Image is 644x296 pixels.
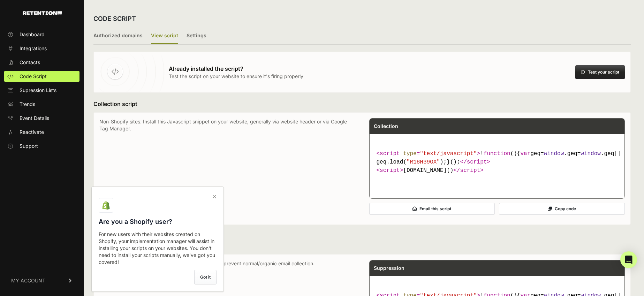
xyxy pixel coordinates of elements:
[374,147,621,177] code: [DOMAIN_NAME]()
[11,11,17,17] img: logo_orange.svg
[77,43,118,47] div: Keywords by Traffic
[377,151,480,157] span: < = >
[20,87,56,94] span: Supression Lists
[187,28,206,44] label: Settings
[467,159,487,165] span: script
[581,151,601,157] span: window
[11,277,45,284] span: MY ACCOUNT
[380,151,400,157] span: script
[380,167,400,174] span: script
[4,29,79,40] a: Dashboard
[484,151,510,157] span: function
[169,73,303,80] p: Test the script on your website to ensure it's firing properly
[4,57,79,68] a: Contacts
[93,242,631,250] h3: Suppression script
[20,45,47,52] span: Integrations
[4,127,79,138] a: Reactivate
[575,65,625,79] button: Test your script
[4,99,79,110] a: Trends
[520,151,530,157] span: var
[4,113,79,124] a: Event Details
[370,119,625,134] div: Collection
[23,11,62,15] img: Retention.com
[151,28,178,44] label: View script
[403,151,416,157] span: type
[69,42,75,47] img: tab_keywords_by_traffic_grey.svg
[20,31,45,38] span: Dashboard
[93,14,136,24] h2: CODE SCRIPT
[20,115,49,122] span: Event Details
[99,231,217,266] p: For new users with their websites created on Shopify, your implementation manager will assist in ...
[11,18,17,24] img: website_grey.svg
[620,251,637,268] div: Open Intercom Messenger
[4,43,79,54] a: Integrations
[102,201,110,210] img: Shopify
[407,159,440,165] span: "R18H39OX"
[194,270,217,284] label: Got it
[4,71,79,82] a: Code Script
[18,18,77,24] div: Domain: [DOMAIN_NAME]
[453,167,483,174] span: </ >
[20,59,40,66] span: Contacts
[460,167,480,174] span: script
[420,151,477,157] span: "text/javascript"
[499,203,625,215] button: Copy code
[484,151,517,157] span: ( )
[20,129,44,136] span: Reactivate
[99,118,355,219] p: Non-Shopify sites: Install this Javascript snippet on your website, generally via website header ...
[20,73,47,80] span: Code Script
[20,143,38,150] span: Support
[93,28,143,44] label: Authorized domains
[99,217,217,227] h3: Are you a Shopify user?
[4,270,79,291] a: MY ACCOUNT
[370,260,625,276] div: Suppression
[544,151,564,157] span: window
[169,64,303,73] h3: Already installed the script?
[4,85,79,96] a: Supression Lists
[20,11,34,17] div: v 4.0.24
[369,203,495,215] button: Email this script
[377,167,403,174] span: < >
[26,43,62,47] div: Domain Overview
[93,100,631,108] h3: Collection script
[4,141,79,152] a: Support
[20,101,35,108] span: Trends
[460,159,490,165] span: </ >
[19,42,24,47] img: tab_domain_overview_orange.svg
